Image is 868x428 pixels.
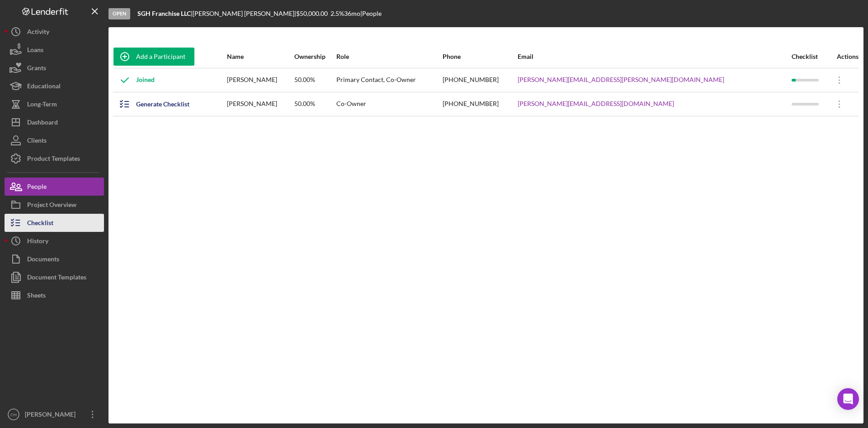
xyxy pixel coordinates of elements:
div: Email [518,53,790,60]
div: 2.5 % [330,10,344,17]
div: Add a Participant [136,48,185,66]
div: Long-Term [27,95,57,115]
button: Sheets [5,286,104,304]
div: Grants [27,59,46,79]
button: Checklist [5,214,104,232]
b: SGH Franchise LLC [137,10,191,17]
div: [PHONE_NUMBER] [443,93,517,115]
div: History [27,232,48,252]
div: Sheets [27,286,46,307]
div: Co-Owner [336,93,442,115]
button: Generate Checklist [113,95,198,113]
button: Product Templates [5,149,104,168]
div: [PERSON_NAME] [PERSON_NAME] | [193,10,296,17]
div: Ownership [294,53,336,60]
div: Dashboard [27,113,58,134]
text: CH [10,412,17,417]
div: Role [336,53,442,60]
button: Project Overview [5,196,104,214]
div: Checklist [27,214,53,234]
div: Project Overview [27,196,76,216]
button: Document Templates [5,268,104,286]
button: Clients [5,131,104,149]
div: Document Templates [27,268,86,289]
button: Documents [5,250,104,268]
div: [PERSON_NAME] [227,69,293,91]
button: CH[PERSON_NAME] [5,405,104,423]
div: | [137,10,193,17]
button: History [5,232,104,250]
div: $50,000.00 [296,10,330,17]
div: 36 mo [344,10,360,17]
button: Educational [5,77,104,95]
div: Phone [443,53,517,60]
div: Product Templates [27,149,80,170]
div: Loans [27,41,43,61]
button: Add a Participant [113,48,194,66]
div: Actions [828,53,859,60]
div: 50.00% [294,69,336,91]
div: Activity [27,23,49,43]
div: Educational [27,77,61,97]
div: Documents [27,250,59,270]
div: People [27,178,47,198]
a: [PERSON_NAME][EMAIL_ADDRESS][PERSON_NAME][DOMAIN_NAME] [518,76,724,83]
div: Checklist [792,53,828,60]
div: Joined [113,69,155,91]
div: Clients [27,131,47,152]
div: [PHONE_NUMBER] [443,69,517,91]
button: Loans [5,41,104,59]
div: Primary Contact, Co-Owner [336,69,442,91]
button: Long-Term [5,95,104,113]
div: [PERSON_NAME] [23,405,81,426]
button: Activity [5,23,104,41]
button: People [5,178,104,196]
a: [PERSON_NAME][EMAIL_ADDRESS][DOMAIN_NAME] [518,100,674,107]
div: Name [227,53,293,60]
div: 50.00% [294,93,336,115]
div: Generate Checklist [136,95,189,113]
div: Open [108,8,130,19]
div: [PERSON_NAME] [227,93,293,115]
div: Open Intercom Messenger [837,388,859,410]
button: Grants [5,59,104,77]
button: Dashboard [5,113,104,131]
div: | People [360,10,382,17]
